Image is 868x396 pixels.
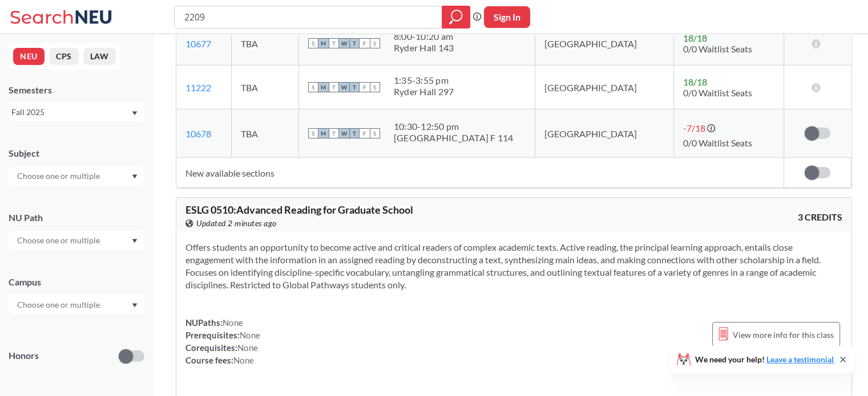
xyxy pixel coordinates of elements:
[766,354,834,364] a: Leave a testimonial
[360,128,370,138] span: F
[683,76,707,87] span: 18 / 18
[132,303,138,308] svg: Dropdown arrow
[339,38,349,48] span: W
[132,174,138,179] svg: Dropdown arrow
[394,121,514,132] div: 10:30 - 12:50 pm
[9,231,144,250] div: Dropdown arrow
[233,355,254,365] span: None
[442,6,470,28] div: magnifying glass
[339,128,349,138] span: W
[232,22,298,66] td: TBA
[349,128,360,138] span: T
[132,239,138,243] svg: Dropdown arrow
[370,128,380,138] span: S
[196,217,277,230] span: Updated 2 minutes ago
[349,82,360,92] span: T
[132,111,138,116] svg: Dropdown arrow
[9,295,144,315] div: Dropdown arrow
[535,109,674,158] td: [GEOGRAPHIC_DATA]
[11,234,107,247] input: Choose one or multiple
[183,7,434,27] input: Class, professor, course number, "phrase"
[9,84,144,96] div: Semesters
[185,128,211,139] a: 10678
[394,132,514,144] div: [GEOGRAPHIC_DATA] F 114
[185,241,842,291] section: Offers students an opportunity to become active and critical readers of complex academic texts. A...
[232,109,298,158] td: TBA
[484,6,530,28] button: Sign In
[394,86,454,97] div: Ryder Hall 297
[11,298,107,312] input: Choose one or multiple
[370,82,380,92] span: S
[683,43,752,54] span: 0/0 Waitlist Seats
[185,316,260,366] div: NUPaths: Prerequisites: Corequisites: Course fees:
[223,317,243,328] span: None
[394,42,454,54] div: Ryder Hall 143
[449,9,463,25] svg: magnifying glass
[318,82,329,92] span: M
[370,38,380,48] span: S
[9,166,144,186] div: Dropdown arrow
[9,349,39,362] p: Honors
[535,22,674,66] td: [GEOGRAPHIC_DATA]
[318,128,329,138] span: M
[394,75,454,86] div: 1:35 - 3:55 pm
[339,82,349,92] span: W
[798,211,842,223] span: 3 CREDITS
[349,38,360,48] span: T
[733,328,834,342] span: View more info for this class
[683,32,707,43] span: 18 / 18
[9,103,144,121] div: Fall 2025Dropdown arrow
[240,330,260,340] span: None
[329,82,339,92] span: T
[683,123,705,133] span: -7 / 18
[394,31,454,42] div: 8:00 - 10:20 am
[13,48,45,65] button: NEU
[535,66,674,109] td: [GEOGRAPHIC_DATA]
[683,87,752,98] span: 0/0 Waitlist Seats
[329,128,339,138] span: T
[9,147,144,160] div: Subject
[232,66,298,109] td: TBA
[176,158,784,188] td: New available sections
[360,38,370,48] span: F
[683,137,752,148] span: 0/0 Waitlist Seats
[237,342,258,353] span: None
[185,82,211,93] a: 11222
[360,82,370,92] span: F
[185,38,211,49] a: 10677
[83,48,116,65] button: LAW
[11,106,131,119] div: Fall 2025
[9,211,144,224] div: NU Path
[9,276,144,288] div: Campus
[308,128,318,138] span: S
[329,38,339,48] span: T
[49,48,79,65] button: CPS
[695,356,834,364] span: We need your help!
[308,82,318,92] span: S
[308,38,318,48] span: S
[185,203,413,216] span: ESLG 0510 : Advanced Reading for Graduate School
[318,38,329,48] span: M
[11,169,107,183] input: Choose one or multiple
